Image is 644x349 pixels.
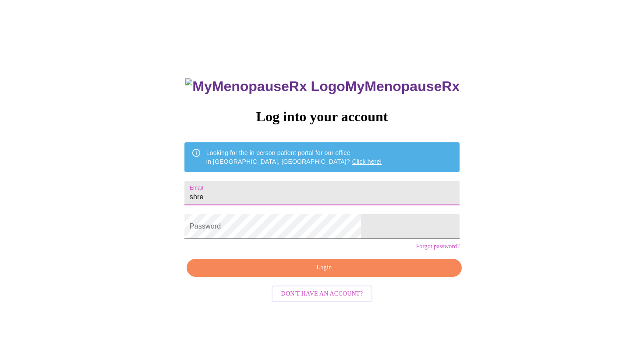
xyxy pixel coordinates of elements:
[197,262,452,273] span: Login
[185,78,460,95] h3: MyMenopauseRx
[184,109,460,125] h3: Log into your account
[206,145,382,169] div: Looking for the in person patient portal for our office in [GEOGRAPHIC_DATA], [GEOGRAPHIC_DATA]?
[185,78,345,95] img: MyMenopauseRx Logo
[272,286,373,303] button: Don't have an account?
[416,243,460,250] a: Forgot password?
[269,289,375,297] a: Don't have an account?
[187,259,462,277] button: Login
[281,289,363,300] span: Don't have an account?
[352,158,382,165] a: Click here!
